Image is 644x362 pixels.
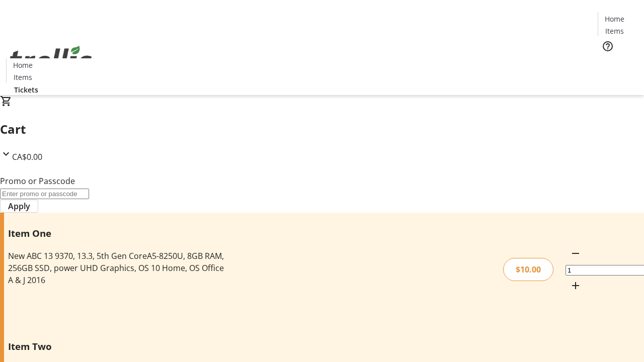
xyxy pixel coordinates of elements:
a: Items [7,72,39,82]
div: $10.00 [503,258,553,281]
button: Decrement by one [566,243,586,263]
span: Tickets [606,58,630,69]
span: Tickets [14,84,38,95]
a: Home [7,60,39,70]
button: Increment by one [566,276,586,296]
span: Items [605,26,624,36]
h3: Item One [8,226,228,240]
button: Help [598,36,618,56]
h3: Item Two [8,339,228,353]
span: CA$0.00 [12,151,42,162]
div: New ABC 13 9370, 13.3, 5th Gen CoreA5-8250U, 8GB RAM, 256GB SSD, power UHD Graphics, OS 10 Home, ... [8,250,228,286]
a: Tickets [6,84,46,95]
a: Home [598,14,630,24]
span: Apply [8,200,30,212]
a: Items [598,26,630,36]
span: Items [14,72,32,82]
span: Home [13,60,33,70]
img: Orient E2E Organization zKkD3OFfxE's Logo [6,35,96,85]
span: Home [605,14,624,24]
a: Tickets [598,58,638,69]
